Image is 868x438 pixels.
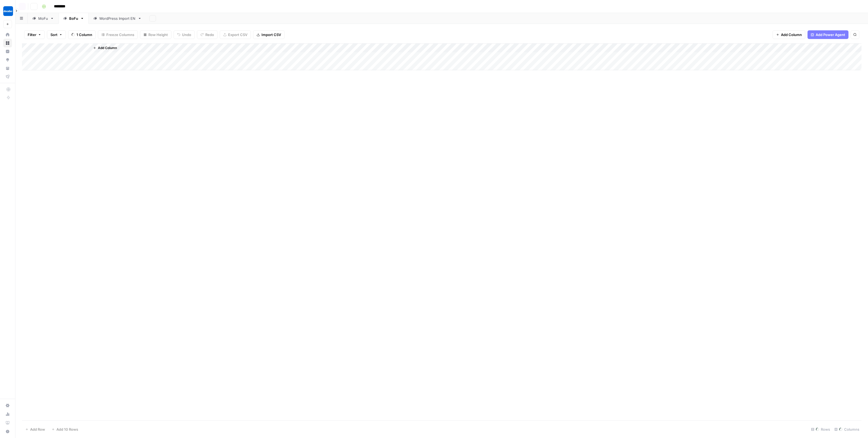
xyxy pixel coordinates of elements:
[99,16,136,21] div: WordPress Import EN
[98,30,138,39] button: Freeze Columns
[3,410,12,418] a: Usage
[48,425,81,434] button: Add 10 Rows
[3,401,12,410] a: Settings
[68,30,96,39] button: 1 Column
[76,32,92,37] span: 1 Column
[220,30,251,39] button: Export CSV
[261,32,281,37] span: Import CSV
[773,30,805,39] button: Add Column
[3,4,12,18] button: Workspace: Docebo
[205,32,214,37] span: Redo
[28,32,36,37] span: Filter
[3,72,12,81] a: Flightpath
[182,32,191,37] span: Undo
[816,32,845,37] span: Add Power Agent
[22,425,48,434] button: Add Row
[3,6,13,16] img: Docebo Logo
[809,425,832,434] div: Rows
[781,32,802,37] span: Add Column
[50,32,58,37] span: Sort
[3,418,12,427] a: Learning Hub
[38,16,48,21] div: MoFu
[69,16,78,21] div: BoFu
[89,13,146,24] a: WordPress Import EN
[808,30,848,39] button: Add Power Agent
[140,30,171,39] button: Row Height
[91,44,119,51] button: Add Column
[148,32,168,37] span: Row Height
[3,64,12,73] a: Your Data
[24,30,45,39] button: Filter
[3,47,12,56] a: Insights
[3,30,12,39] a: Home
[47,30,66,39] button: Sort
[3,427,12,436] button: Help + Support
[3,56,12,64] a: Opportunities
[174,30,195,39] button: Undo
[28,13,59,24] a: MoFu
[197,30,218,39] button: Redo
[59,13,89,24] a: BoFu
[228,32,247,37] span: Export CSV
[3,39,12,47] a: Browse
[106,32,134,37] span: Freeze Columns
[98,46,117,50] span: Add Column
[30,427,45,432] span: Add Row
[253,30,285,39] button: Import CSV
[832,425,861,434] div: Columns
[56,427,78,432] span: Add 10 Rows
